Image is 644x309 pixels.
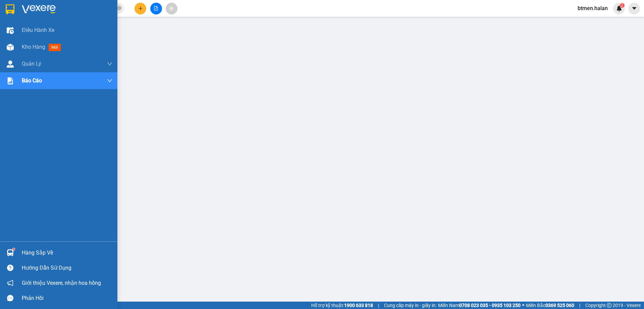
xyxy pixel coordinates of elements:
[459,303,521,308] strong: 0708 023 035 - 0935 103 250
[7,77,14,84] img: solution-icon
[117,5,121,12] span: close-circle
[169,6,174,11] span: aim
[621,3,623,8] span: 2
[378,302,379,309] span: |
[49,44,61,51] span: mới
[22,60,41,68] span: Quản Lý
[166,3,177,14] button: aim
[22,279,101,287] span: Giới thiệu Vexere, nhận hoa hồng
[522,304,524,307] span: ⚪️
[7,61,14,68] img: warehouse-icon
[7,280,13,286] span: notification
[311,302,373,309] span: Hỗ trợ kỹ thuật:
[154,6,158,11] span: file-add
[344,303,373,308] strong: 1900 633 818
[631,5,637,11] span: caret-down
[438,302,521,309] span: Miền Nam
[107,78,112,83] span: down
[545,303,574,308] strong: 0369 525 060
[7,44,14,51] img: warehouse-icon
[628,3,640,14] button: caret-down
[6,4,14,14] img: logo-vxr
[117,6,121,10] span: close-circle
[22,293,112,303] div: Phản hồi
[138,6,143,11] span: plus
[13,248,15,250] sup: 1
[579,302,580,309] span: |
[7,249,14,256] img: warehouse-icon
[607,303,611,308] span: copyright
[22,263,112,273] div: Hướng dẫn sử dụng
[572,4,613,12] span: btmen.halan
[135,3,146,14] button: plus
[620,3,625,8] sup: 2
[22,76,42,85] span: Báo cáo
[22,44,45,50] span: Kho hàng
[526,302,574,309] span: Miền Bắc
[7,27,14,34] img: warehouse-icon
[22,248,112,258] div: Hàng sắp về
[7,295,13,301] span: message
[384,302,436,309] span: Cung cấp máy in - giấy in:
[7,265,13,271] span: question-circle
[616,5,622,11] img: icon-new-feature
[150,3,162,14] button: file-add
[22,26,54,34] span: Điều hành xe
[107,61,112,67] span: down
